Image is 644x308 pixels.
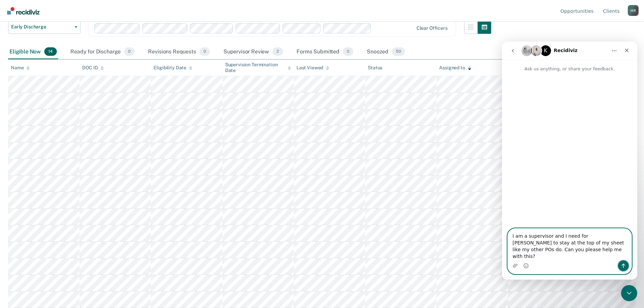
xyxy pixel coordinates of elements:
[416,25,448,31] div: Clear officers
[272,47,283,56] span: 2
[621,285,637,301] iframe: Intercom live chat
[628,5,639,16] button: Profile dropdown button
[502,42,637,280] iframe: Intercom live chat
[153,65,192,71] div: Eligibility Date
[82,65,104,71] div: DOC ID
[222,45,285,60] div: Supervisor Review2
[8,20,80,34] button: Early Discharge
[225,62,291,73] div: Supervision Termination Date
[295,45,355,60] div: Forms Submitted0
[11,24,72,30] span: Early Discharge
[368,65,382,71] div: Status
[199,47,210,56] span: 0
[147,45,211,60] div: Revisions Requests0
[69,45,136,60] div: Ready for Discharge0
[7,7,40,15] img: Recidiviz
[628,5,639,16] div: H R
[124,47,135,56] span: 0
[365,45,406,60] div: Snoozed50
[11,65,30,71] div: Name
[8,45,58,60] div: Eligible Now14
[439,65,471,71] div: Assigned to
[44,47,57,56] span: 14
[343,47,353,56] span: 0
[296,65,329,71] div: Last Viewed
[392,47,405,56] span: 50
